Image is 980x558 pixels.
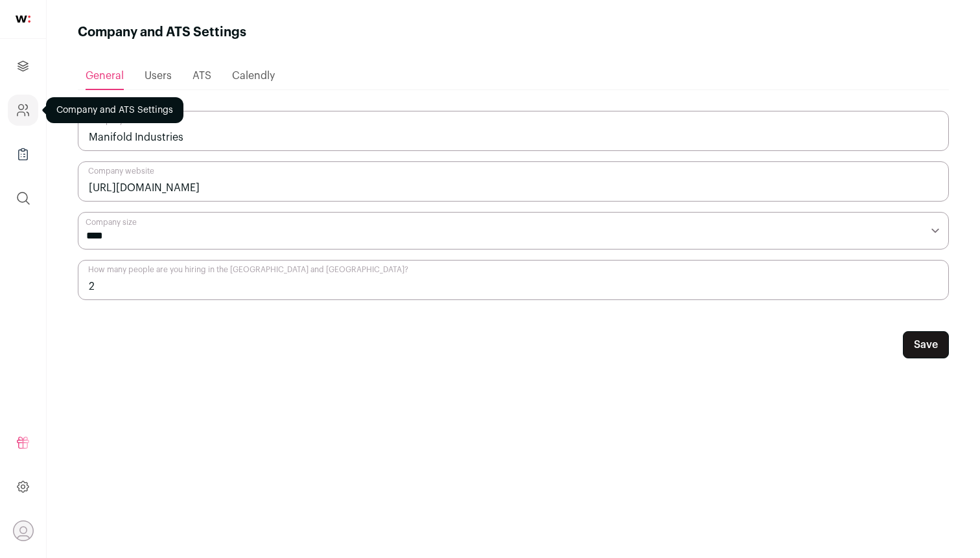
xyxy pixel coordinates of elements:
span: General [86,71,124,81]
a: Projects [8,51,38,82]
a: Company and ATS Settings [8,95,38,126]
button: Save [903,331,949,358]
span: ATS [192,71,211,81]
a: ATS [192,63,211,89]
span: Calendly [232,71,275,81]
input: Company name [78,111,949,151]
a: Company Lists [8,139,38,170]
a: Users [145,63,172,89]
input: How many people are you hiring in the US and Canada? [78,260,949,300]
div: Company and ATS Settings [46,97,183,123]
img: wellfound-shorthand-0d5821cbd27db2630d0214b213865d53afaa358527fdda9d0ea32b1df1b89c2c.svg [16,16,30,23]
span: Users [145,71,172,81]
input: Company website [78,161,949,202]
button: Open dropdown [13,520,34,541]
a: Calendly [232,63,275,89]
h1: Company and ATS Settings [78,23,246,41]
